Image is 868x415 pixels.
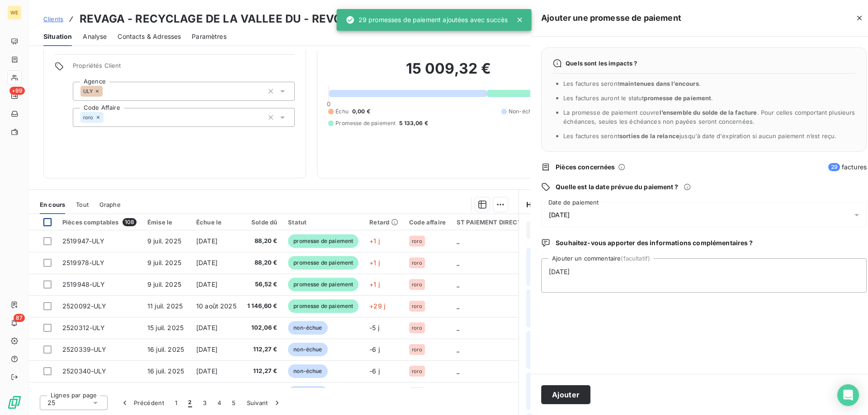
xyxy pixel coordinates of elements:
span: promesse de paiement [644,94,711,102]
span: Les factures auront le statut . [563,94,713,102]
span: Les factures seront . [563,80,701,87]
span: Souhaitez-vous apporter des informations complémentaires ? [556,238,753,247]
span: [DATE] [549,211,570,219]
div: Open Intercom Messenger [837,384,859,406]
h5: Ajouter une promesse de paiement [541,12,681,24]
span: Les factures seront jusqu'à date d'expiration si aucun paiement n’est reçu. [563,132,836,140]
span: La promesse de paiement couvre . Pour celles comportant plusieurs échéances, seules les échéances... [563,109,855,125]
span: Pièces concernées [556,163,615,172]
button: Ajouter [541,385,590,404]
span: l’ensemble du solde de la facture [660,109,757,116]
span: sorties de la relance [619,132,679,140]
span: 29 [829,163,840,171]
span: Quels sont les impacts ? [566,60,637,67]
span: Quelle est la date prévue du paiement ? [556,182,678,191]
span: factures [829,163,867,172]
span: maintenues dans l’encours [619,80,699,87]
